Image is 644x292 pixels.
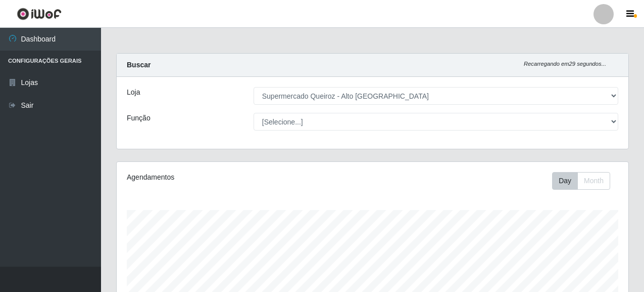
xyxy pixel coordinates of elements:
[552,172,618,190] div: Toolbar with button groups
[577,172,610,190] button: Month
[127,113,151,123] label: Função
[552,172,578,190] button: Day
[127,61,151,69] strong: Buscar
[524,61,606,67] i: Recarregando em 29 segundos...
[127,172,323,183] div: Agendamentos
[552,172,610,190] div: First group
[127,87,140,98] label: Loja
[17,8,62,20] img: CoreUI Logo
